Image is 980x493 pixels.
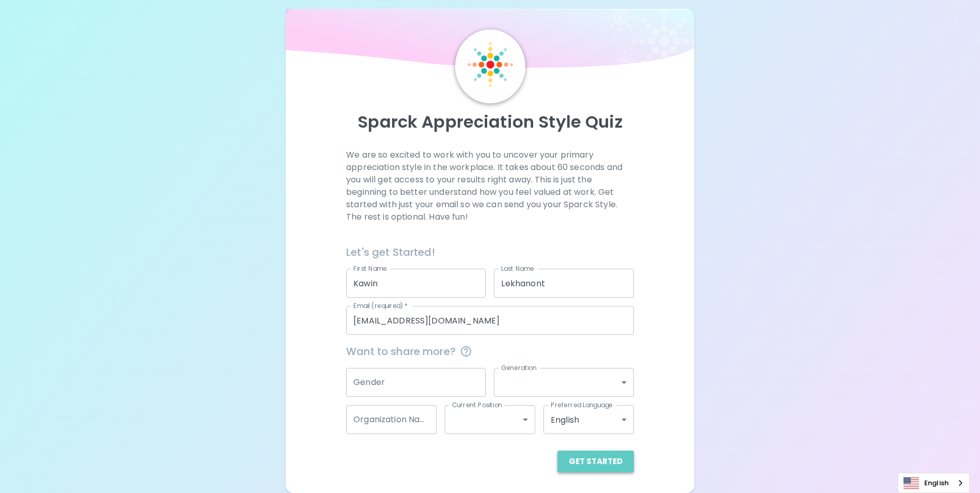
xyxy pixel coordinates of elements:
label: First Name [353,264,387,273]
a: English [898,473,969,492]
label: Generation [501,363,537,372]
div: Language [898,473,970,493]
p: Sparck Appreciation Style Quiz [298,112,681,132]
aside: Language selected: English [898,473,970,493]
label: Last Name [501,264,534,273]
p: We are so excited to work with you to uncover your primary appreciation style in the workplace. I... [346,149,634,223]
label: Email (required) [353,301,408,310]
button: Get Started [557,451,634,472]
img: Sparck Logo [468,42,513,87]
img: wave [286,9,694,73]
span: Want to share more? [346,343,634,360]
div: English [543,405,634,434]
label: Preferred Language [551,400,613,409]
label: Current Position [452,400,502,409]
h6: Let's get Started! [346,244,634,260]
svg: This information is completely confidential and only used for aggregated appreciation studies at ... [460,345,472,358]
